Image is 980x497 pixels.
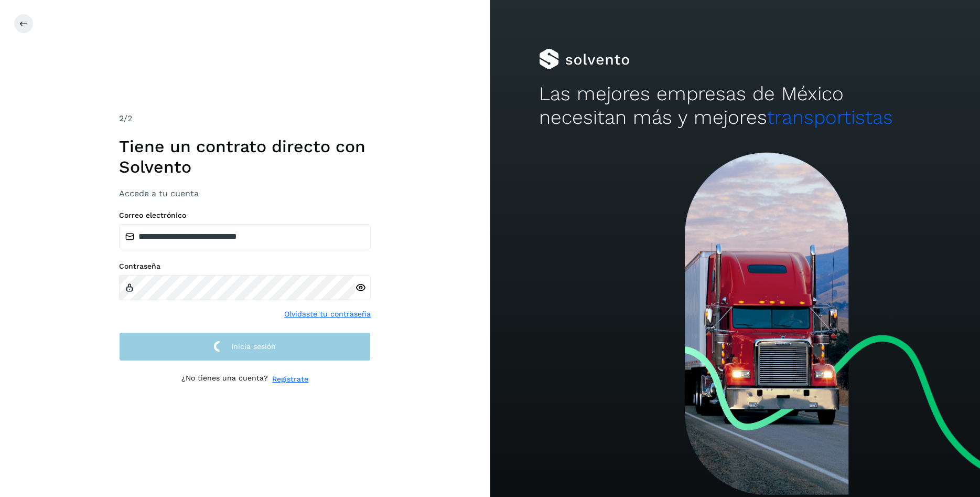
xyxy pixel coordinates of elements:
button: Inicia sesión [119,332,371,361]
a: Olvidaste tu contraseña [284,309,371,320]
span: transportistas [767,106,893,129]
h2: Las mejores empresas de México necesitan más y mejores [539,82,931,129]
a: Regístrate [272,374,308,385]
label: Contraseña [119,262,371,271]
span: Inicia sesión [231,343,276,350]
span: 2 [119,113,124,123]
label: Correo electrónico [119,211,371,220]
h3: Accede a tu cuenta [119,188,371,198]
p: ¿No tienes una cuenta? [181,374,268,385]
h1: Tiene un contrato directo con Solvento [119,136,371,177]
div: /2 [119,112,371,125]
